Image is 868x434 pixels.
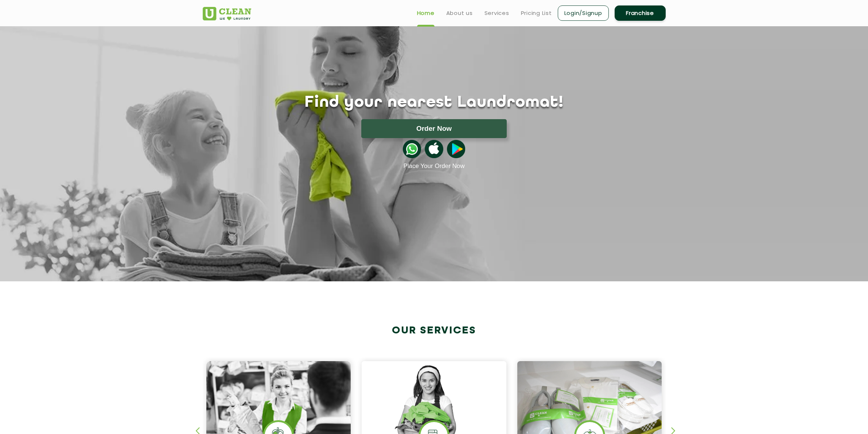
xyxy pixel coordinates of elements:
h1: Find your nearest Laundromat! [197,94,671,112]
img: apple-icon.png [425,140,443,158]
a: Login/Signup [558,5,609,21]
a: Place Your Order Now [403,163,464,170]
button: Order Now [361,119,507,138]
a: About us [446,9,473,17]
a: Franchise [615,5,666,21]
a: Pricing List [521,9,552,17]
img: playstoreicon.png [447,140,465,158]
img: UClean Laundry and Dry Cleaning [203,7,251,20]
img: whatsappicon.png [403,140,421,158]
a: Services [484,9,509,17]
a: Home [417,9,435,17]
h2: Our Services [203,325,666,337]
